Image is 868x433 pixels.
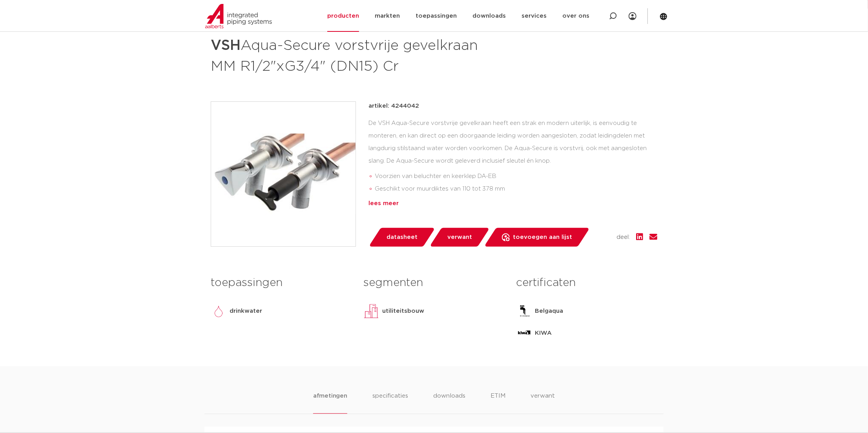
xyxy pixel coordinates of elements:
[363,275,504,291] h3: segmenten
[211,102,356,246] img: Product Image for VSH Aqua-Secure vorstvrije gevelkraan MM R1/2"xG3/4" (DN15) Cr
[516,303,532,319] img: Belgaqua
[616,233,630,242] span: deel:
[368,117,657,196] div: De VSH Aqua-Secure vorstvrije gevelkraan heeft een strak en modern uiterlijk, is eenvoudig te mon...
[211,39,241,53] strong: VSH
[375,183,657,195] li: Geschikt voor muurdiktes van 110 tot 378 mm
[429,228,490,247] a: verwant
[491,391,505,414] li: ETIM
[375,170,657,183] li: Voorzien van beluchter en keerklep DA-EB
[211,275,352,291] h3: toepassingen
[230,306,262,316] p: drinkwater
[368,101,419,111] p: artikel: 4244042
[447,231,472,244] span: verwant
[313,391,347,414] li: afmetingen
[387,231,418,244] span: datasheet
[535,306,563,316] p: Belgaqua
[382,306,424,316] p: utiliteitsbouw
[368,228,435,247] a: datasheet
[372,391,408,414] li: specificaties
[363,303,379,319] img: utiliteitsbouw
[211,34,505,76] h1: Aqua-Secure vorstvrije gevelkraan MM R1/2"xG3/4" (DN15) Cr
[368,199,657,208] div: lees meer
[516,275,657,291] h3: certificaten
[516,325,532,341] img: KIWA
[531,391,555,414] li: verwant
[535,328,552,338] p: KIWA
[513,231,572,244] span: toevoegen aan lijst
[211,303,226,319] img: drinkwater
[433,391,465,414] li: downloads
